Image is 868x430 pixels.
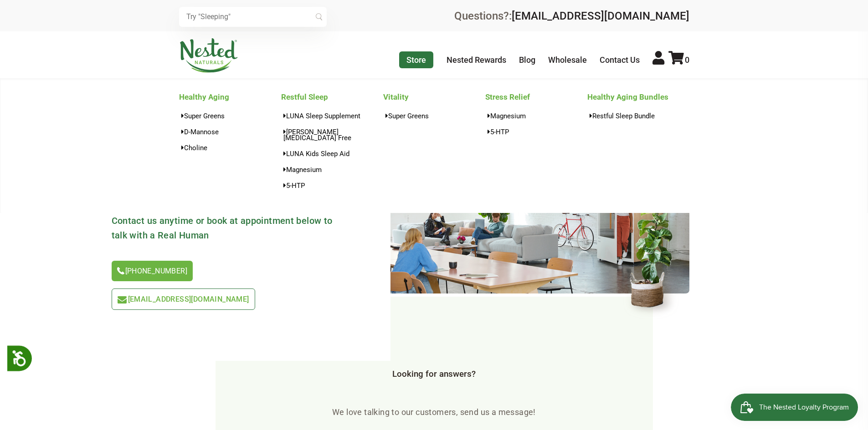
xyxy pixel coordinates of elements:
iframe: Button to open loyalty program pop-up [731,394,859,421]
div: Questions?: [454,10,689,21]
a: LUNA Kids Sleep Aid [281,147,383,160]
a: Nested Rewards [447,55,506,65]
input: Try "Sleeping" [179,7,327,27]
a: Choline [179,141,281,154]
img: Nested Naturals [179,38,238,73]
h3: Contact us anytime or book at appointment below to talk with a Real Human [112,213,347,243]
a: Blog [519,55,535,65]
a: 5-HTP [485,125,587,138]
span: [EMAIL_ADDRESS][DOMAIN_NAME] [128,295,249,304]
a: D-Mannose [179,125,281,138]
a: Healthy Aging Bundles [587,90,689,104]
a: Super Greens [383,109,485,122]
a: Magnesium [281,163,383,176]
a: Restful Sleep [281,90,383,104]
span: 0 [685,55,689,65]
a: Contact Us [600,55,640,65]
a: 0 [668,55,689,65]
img: icon-phone.svg [117,267,124,274]
a: Store [399,51,433,68]
a: Restful Sleep Bundle [587,109,689,122]
a: [PERSON_NAME][MEDICAL_DATA] Free [281,125,383,144]
a: [EMAIL_ADDRESS][DOMAIN_NAME] [512,10,689,22]
a: Wholesale [548,55,587,65]
img: icon-email-light-green.svg [118,296,127,304]
a: Healthy Aging [179,90,281,104]
img: contact-header-flower.png [622,183,689,319]
a: LUNA Sleep Supplement [281,109,383,122]
a: Magnesium [485,109,587,122]
a: Stress Relief [485,90,587,104]
p: We love talking to our customers, send us a message! [252,406,616,419]
a: [PHONE_NUMBER] [112,261,193,281]
a: Super Greens [179,109,281,122]
a: [EMAIL_ADDRESS][DOMAIN_NAME] [112,288,255,310]
a: 5-HTP [281,179,383,192]
a: Vitality [383,90,485,104]
h3: Looking for answers? [179,369,689,379]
